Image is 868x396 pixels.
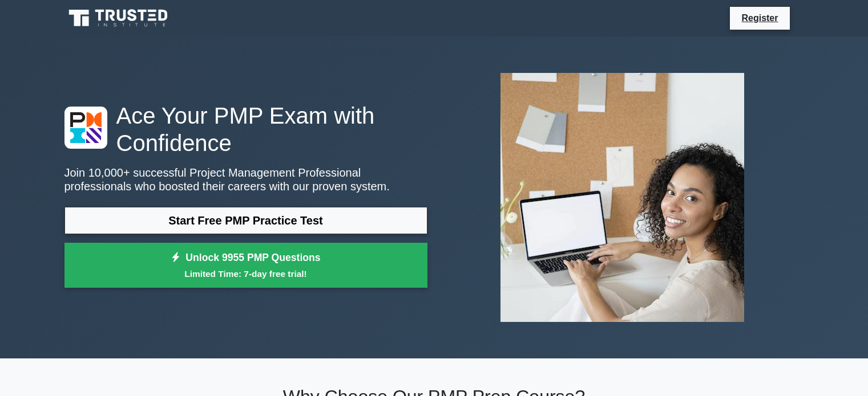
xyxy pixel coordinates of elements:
[64,166,427,193] p: Join 10,000+ successful Project Management Professional professionals who boosted their careers w...
[64,243,427,288] a: Unlock 9955 PMP QuestionsLimited Time: 7-day free trial!
[64,102,427,157] h1: Ace Your PMP Exam with Confidence
[64,207,427,234] a: Start Free PMP Practice Test
[734,11,785,25] a: Register
[79,267,413,280] small: Limited Time: 7-day free trial!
